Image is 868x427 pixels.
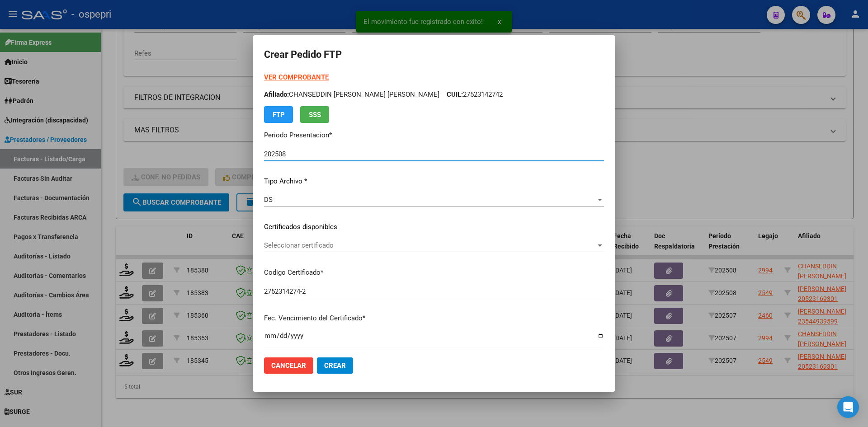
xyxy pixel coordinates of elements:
button: SSS [300,106,329,123]
span: Cancelar [271,361,306,370]
div: Open Intercom Messenger [837,396,859,418]
span: DS [264,196,273,204]
p: Tipo Archivo * [264,176,604,187]
button: Cancelar [264,357,313,374]
a: VER COMPROBANTE [264,73,329,81]
span: Crear [324,361,346,370]
p: Certificados disponibles [264,222,604,232]
span: SSS [309,111,321,119]
h2: Crear Pedido FTP [264,46,604,63]
p: Periodo Presentacion [264,130,604,141]
span: CUIL: [447,90,463,99]
p: Fec. Vencimiento del Certificado [264,313,604,324]
button: FTP [264,106,293,123]
span: FTP [273,111,285,119]
p: Codigo Certificado [264,267,604,278]
p: CHANSEDDIN [PERSON_NAME] [PERSON_NAME] 27523142742 [264,89,604,100]
button: Crear [317,357,353,374]
span: Seleccionar certificado [264,241,596,249]
span: Afiliado: [264,90,289,99]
